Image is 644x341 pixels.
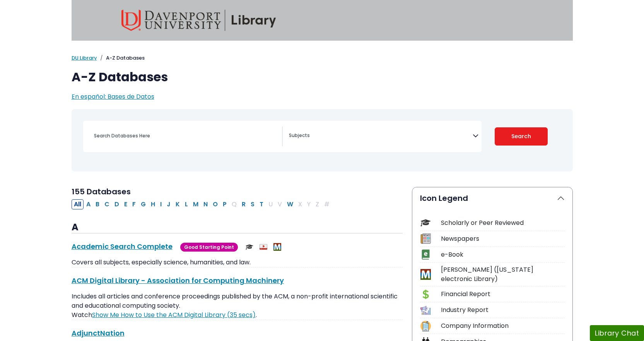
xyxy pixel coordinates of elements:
img: Icon Scholarly or Peer Reviewed [420,218,431,228]
button: Filter Results O [210,199,220,209]
button: Filter Results P [220,199,229,209]
div: e-Book [441,250,565,259]
button: Filter Results C [102,199,112,209]
div: Newspapers [441,234,565,243]
div: Alpha-list to filter by first letter of database name [72,199,333,208]
img: Icon MeL (Michigan electronic Library) [420,269,431,279]
p: Includes all articles and conference proceedings published by the ACM, a non-profit international... [72,292,403,320]
nav: Search filters [72,109,573,171]
button: Filter Results M [191,199,201,209]
button: Submit for Search Results [495,127,548,146]
div: Industry Report [441,305,565,315]
button: Filter Results J [164,199,173,209]
div: Financial Report [441,290,565,299]
a: ACM Digital Library - Association for Computing Machinery [72,276,284,285]
button: Filter Results D [112,199,121,209]
h3: A [72,222,403,233]
span: 155 Databases [72,186,131,197]
textarea: Search [289,133,473,139]
img: Icon Newspapers [420,233,431,244]
img: Davenport University Library [121,10,276,31]
button: Filter Results G [138,199,148,209]
button: Filter Results L [183,199,190,209]
button: Filter Results K [173,199,182,209]
button: Filter Results N [201,199,210,209]
img: Icon Financial Report [420,289,431,300]
input: Search database by title or keyword [89,130,282,141]
img: Icon Company Information [420,321,431,331]
button: Icon Legend [412,187,572,209]
img: Scholarly or Peer Reviewed [246,243,253,251]
button: Filter Results A [84,199,93,209]
img: Audio & Video [260,243,267,251]
p: Covers all subjects, especially science, humanities, and law. [72,258,403,267]
a: DU Library [72,54,97,62]
button: Filter Results W [285,199,296,209]
img: MeL (Michigan electronic Library) [273,243,281,251]
button: Filter Results E [122,199,130,209]
li: A-Z Databases [97,54,145,62]
button: Filter Results S [248,199,257,209]
a: Link opens in new window [92,310,256,319]
span: Good Starting Point [180,243,238,252]
div: Scholarly or Peer Reviewed [441,218,565,228]
button: Filter Results H [149,199,157,209]
div: Company Information [441,321,565,331]
button: Library Chat [590,325,644,341]
a: En español: Bases de Datos [72,92,154,101]
button: Filter Results F [130,199,138,209]
button: All [72,199,84,209]
button: Filter Results T [257,199,266,209]
button: Filter Results B [93,199,102,209]
button: Filter Results I [158,199,164,209]
div: [PERSON_NAME] ([US_STATE] electronic Library) [441,265,565,284]
nav: breadcrumb [72,54,573,62]
a: Academic Search Complete [72,242,173,251]
a: AdjunctNation [72,328,125,338]
button: Filter Results R [239,199,248,209]
img: Icon e-Book [420,249,431,260]
img: Icon Industry Report [420,305,431,315]
h1: A-Z Databases [72,70,573,84]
